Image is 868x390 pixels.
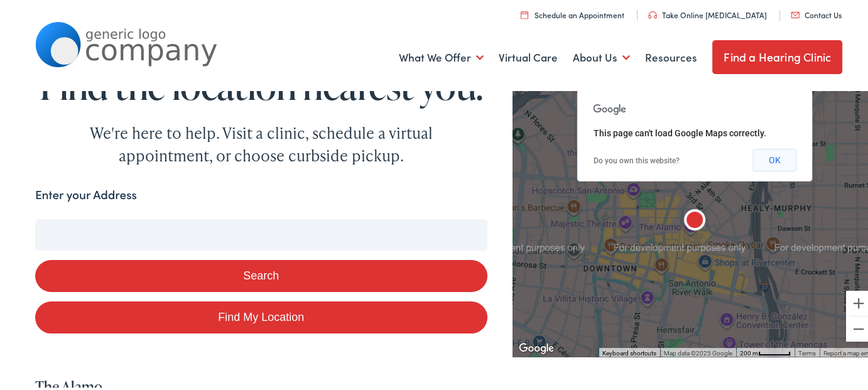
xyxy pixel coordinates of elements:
[602,347,656,356] button: Keyboard shortcuts
[594,154,680,163] a: Do you own this website?
[499,33,558,79] a: Virtual Care
[648,9,657,17] img: utility icon
[35,300,487,332] a: Find My Location
[516,339,557,355] img: Google
[740,348,758,355] span: 200 m
[753,147,796,170] button: OK
[680,205,710,235] div: The Alamo
[712,38,842,72] a: Find a Hearing Clinic
[798,348,816,355] a: Terms (opens in new tab)
[594,126,766,136] span: This page can't load Google Maps correctly.
[516,339,557,355] a: Open this area in Google Maps (opens a new window)
[35,184,137,202] label: Enter your Address
[35,258,487,290] button: Search
[664,348,732,355] span: Map data ©2025 Google
[35,217,487,249] input: Enter your address or zip code
[736,346,795,355] button: Map Scale: 200 m per 48 pixels
[521,8,624,18] a: Schedule an Appointment
[60,120,462,165] div: We're here to help. Visit a clinic, schedule a virtual appointment, or choose curbside pickup.
[791,8,842,18] a: Contact Us
[573,33,630,79] a: About Us
[521,9,528,17] img: utility icon
[35,63,487,104] h1: Find the location nearest you.
[399,33,484,79] a: What We Offer
[645,33,697,79] a: Resources
[648,8,767,18] a: Take Online [MEDICAL_DATA]
[791,10,800,16] img: utility icon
